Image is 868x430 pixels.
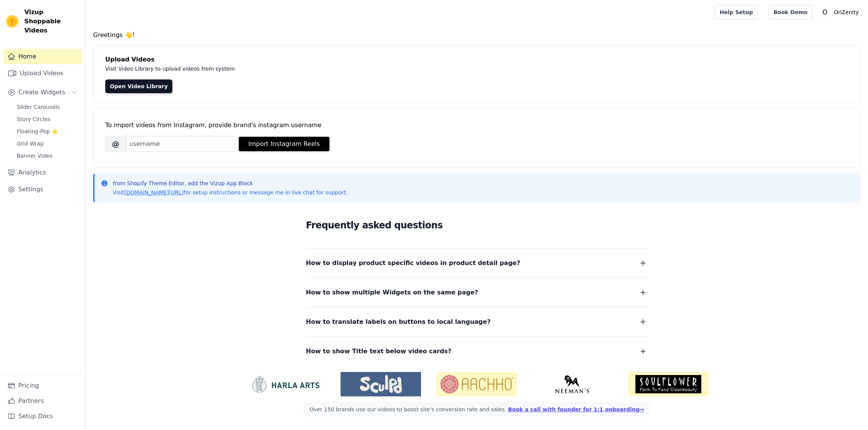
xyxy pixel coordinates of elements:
button: Create Widgets [3,85,82,100]
a: Grid Wrap [12,138,82,149]
div: To import videos from Instagram, provide brand's instagram username [105,121,848,130]
span: How to display product specific videos in product detail page? [306,258,520,268]
p: from Shopify Theme Editor, add the Vizup App Block [113,179,347,187]
img: Aachho [436,372,517,396]
a: Partners [3,393,82,409]
a: [DOMAIN_NAME][URL] [124,189,184,196]
p: OriZenity [831,5,862,19]
a: Banner Video [12,150,82,161]
a: Home [3,49,82,64]
text: O [822,8,828,16]
p: Visit for setup instructions or message me in live chat for support. [113,189,347,196]
span: How to show multiple Widgets on the same page? [306,287,478,298]
button: How to translate labels on buttons to local language? [306,317,648,327]
span: Banner Video [17,152,53,160]
span: Story Circles [17,115,50,123]
span: How to show Title text below video cards? [306,346,452,357]
button: How to display product specific videos in product detail page? [306,258,648,268]
img: Sculpd US [341,375,421,393]
span: Vizup Shoppable Videos [24,8,79,35]
a: Pricing [3,378,82,393]
img: HarlaArts [245,375,325,393]
a: Open Video Library [105,79,172,93]
a: Slider Carousels [12,102,82,112]
a: Floating-Pop ⭐ [12,126,82,137]
a: Analytics [3,165,82,180]
a: Help Setup [715,5,758,19]
a: Book a call with founder for 1:1 onboarding [508,406,644,412]
span: Slider Carousels [17,103,60,111]
button: How to show Title text below video cards? [306,346,648,357]
a: Setup Docs [3,409,82,424]
img: Soulflower [628,372,709,396]
a: Settings [3,182,82,197]
span: How to translate labels on buttons to local language? [306,317,490,327]
h4: Upload Videos [105,55,848,64]
img: Neeman's [532,375,613,393]
a: Upload Videos [3,66,82,81]
a: Story Circles [12,114,82,124]
button: Import Instagram Reels [239,137,330,151]
span: Create Widgets [18,88,65,97]
input: username [126,136,236,152]
a: Book Demo [768,5,812,19]
span: Floating-Pop ⭐ [17,128,58,135]
p: Visit Video Library to upload videos from system [105,64,447,73]
h4: Greetings 👋! [93,31,860,40]
button: How to show multiple Widgets on the same page? [306,287,648,298]
h2: Frequently asked questions [306,218,648,233]
span: Grid Wrap [17,140,43,147]
img: Vizup [6,15,18,27]
span: @ [105,136,126,152]
button: O OriZenity [819,5,862,19]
